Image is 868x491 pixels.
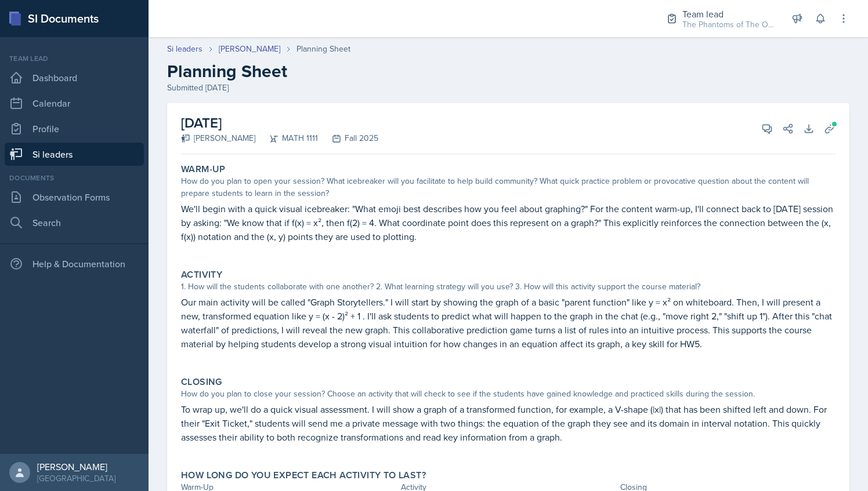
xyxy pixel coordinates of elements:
p: To wrap up, we'll do a quick visual assessment. I will show a graph of a transformed function, fo... [181,402,836,444]
div: [PERSON_NAME] [37,461,115,472]
p: We'll begin with a quick visual icebreaker: "What emoji best describes how you feel about graphin... [181,202,836,243]
div: Planning Sheet [296,43,350,55]
a: Si leaders [167,43,202,55]
a: Observation Forms [5,186,144,209]
a: Dashboard [5,66,144,89]
div: Fall 2025 [318,132,378,144]
div: [PERSON_NAME] [181,132,255,144]
div: Submitted [DATE] [167,82,849,94]
label: How long do you expect each activity to last? [181,470,426,481]
h2: Planning Sheet [167,61,849,82]
a: Si leaders [5,143,144,166]
div: Documents [5,173,144,183]
div: Team lead [5,53,144,64]
div: [GEOGRAPHIC_DATA] [37,472,115,484]
p: Our main activity will be called "Graph Storytellers." I will start by showing the graph of a bas... [181,295,836,351]
a: Calendar [5,92,144,115]
div: The Phantoms of The Opera / Fall 2025 [682,19,775,31]
a: [PERSON_NAME] [219,43,280,55]
label: Activity [181,269,222,281]
div: Help & Documentation [5,252,144,275]
h2: [DATE] [181,112,378,133]
div: How do you plan to close your session? Choose an activity that will check to see if the students ... [181,388,836,400]
div: 1. How will the students collaborate with one another? 2. What learning strategy will you use? 3.... [181,281,836,293]
div: MATH 1111 [255,132,318,144]
a: Profile [5,117,144,140]
label: Warm-Up [181,163,226,175]
label: Closing [181,376,222,388]
a: Search [5,211,144,234]
div: Team lead [682,7,775,21]
div: How do you plan to open your session? What icebreaker will you facilitate to help build community... [181,175,836,199]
